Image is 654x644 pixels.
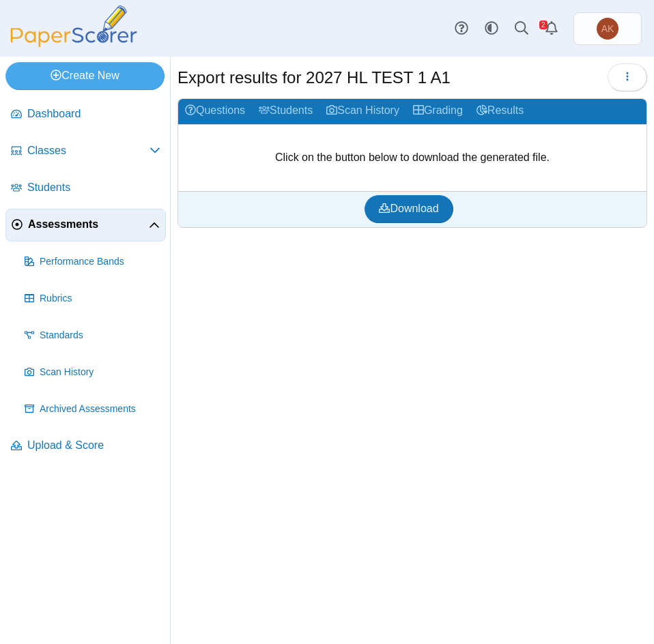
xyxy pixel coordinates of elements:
[19,282,166,315] a: Rubrics
[252,99,319,124] a: Students
[5,135,166,168] a: Classes
[27,180,160,195] span: Students
[5,98,166,131] a: Dashboard
[178,125,646,191] div: Click on the button below to download the generated file.
[379,203,438,214] span: Download
[19,319,166,352] a: Standards
[601,24,614,33] span: Anna Kostouki
[19,393,166,426] a: Archived Assessments
[5,38,142,49] a: PaperScorer
[5,430,166,463] a: Upload & Score
[406,99,470,124] a: Grading
[5,62,165,89] a: Create New
[40,402,160,416] span: Archived Assessments
[28,217,149,232] span: Assessments
[27,438,160,453] span: Upload & Score
[5,5,142,47] img: PaperScorer
[27,106,160,121] span: Dashboard
[573,12,642,45] a: Anna Kostouki
[27,143,150,158] span: Classes
[5,172,166,205] a: Students
[597,18,619,40] span: Anna Kostouki
[470,99,530,124] a: Results
[5,209,166,241] a: Assessments
[40,255,160,269] span: Performance Bands
[365,195,453,222] a: Download
[40,292,160,306] span: Rubrics
[178,99,252,124] a: Questions
[19,246,166,278] a: Performance Bands
[177,66,451,89] h1: Export results for 2027 HL TEST 1 A1
[40,366,160,379] span: Scan History
[319,99,406,124] a: Scan History
[537,14,567,44] a: Alerts
[40,329,160,342] span: Standards
[19,356,166,389] a: Scan History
